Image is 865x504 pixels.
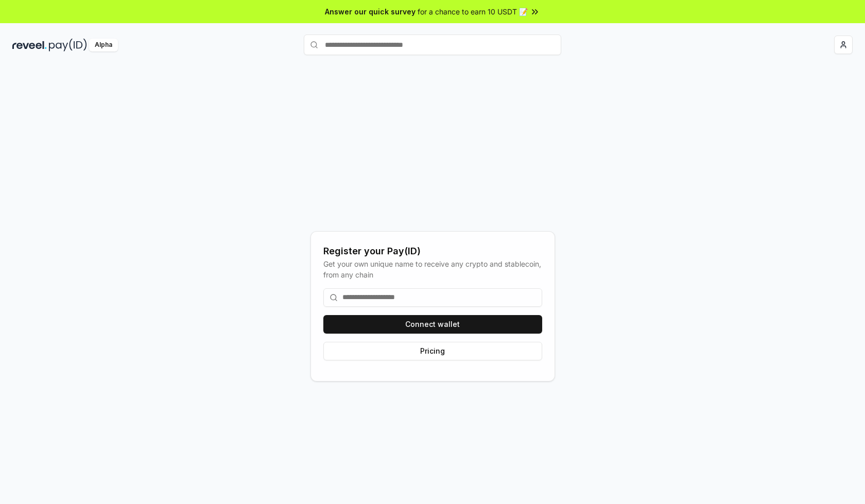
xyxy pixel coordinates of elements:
[49,39,87,51] img: pay_id
[89,39,118,51] div: Alpha
[325,6,416,17] span: Answer our quick survey
[418,6,528,17] span: for a chance to earn 10 USDT 📝
[323,244,542,258] div: Register your Pay(ID)
[323,258,542,280] div: Get your own unique name to receive any crypto and stablecoin, from any chain
[323,342,542,360] button: Pricing
[323,315,542,334] button: Connect wallet
[12,39,47,51] img: reveel_dark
